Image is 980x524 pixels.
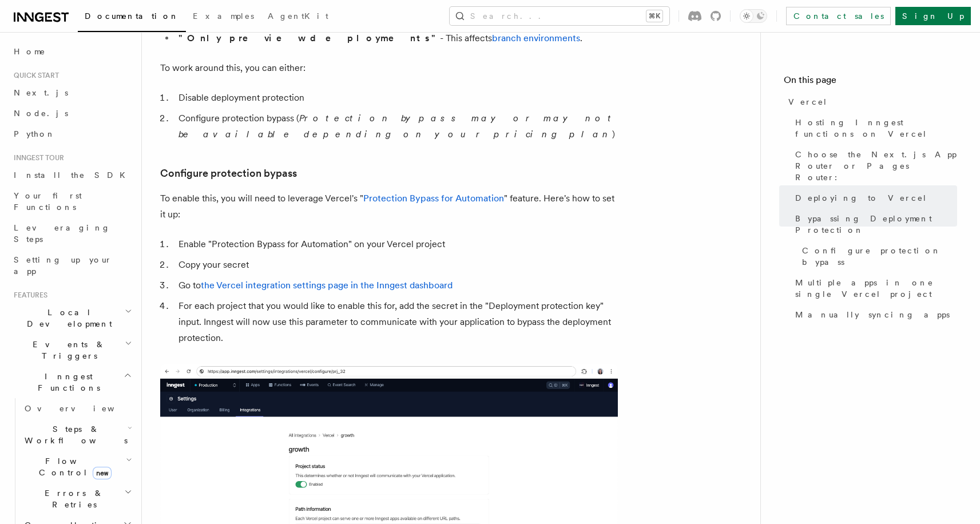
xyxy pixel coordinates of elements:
[20,423,128,446] span: Steps & Workflows
[492,33,580,43] a: branch environments
[795,149,957,183] span: Choose the Next.js App Router or Pages Router:
[186,3,261,31] a: Examples
[363,193,504,204] a: Protection Bypass for Automation
[20,398,134,419] a: Overview
[93,467,112,479] span: new
[784,92,957,112] a: Vercel
[160,190,618,223] p: To enable this, you will need to leverage Vercel's " " feature. Here's how to set it up:
[791,144,957,188] a: Choose the Next.js App Router or Pages Router:
[9,302,134,334] button: Local Development
[784,73,957,92] h4: On this page
[9,71,59,80] span: Quick start
[14,170,132,180] span: Install the SDK
[791,188,957,208] a: Deploying to Vercel
[740,9,767,23] button: Toggle dark mode
[175,257,618,273] li: Copy your secret
[261,3,335,31] a: AgentKit
[20,419,134,451] button: Steps & Workflows
[14,191,82,212] span: Your first Functions
[795,309,950,320] span: Manually syncing apps
[895,7,971,25] a: Sign Up
[795,277,957,300] span: Multiple apps in one single Vercel project
[160,165,297,181] a: Configure protection bypass
[85,11,179,21] span: Documentation
[791,112,957,144] a: Hosting Inngest functions on Vercel
[14,88,68,97] span: Next.js
[175,90,618,106] li: Disable deployment protection
[9,185,134,217] a: Your first Functions
[791,208,957,240] a: Bypassing Deployment Protection
[25,404,142,413] span: Overview
[798,240,957,272] a: Configure protection bypass
[788,96,828,108] span: Vercel
[9,334,134,366] button: Events & Triggers
[9,153,64,162] span: Inngest tour
[175,298,618,346] li: For each project that you would like to enable this for, add the secret in the "Deployment protec...
[9,291,47,300] span: Features
[14,109,68,118] span: Node.js
[9,371,124,394] span: Inngest Functions
[201,280,453,291] a: the Vercel integration settings page in the Inngest dashboard
[268,11,328,21] span: AgentKit
[802,245,957,268] span: Configure protection bypass
[9,82,134,103] a: Next.js
[14,223,110,244] span: Leveraging Steps
[175,277,618,293] li: Go to
[20,487,124,510] span: Errors & Retries
[9,217,134,249] a: Leveraging Steps
[175,236,618,252] li: Enable "Protection Bypass for Automation" on your Vercel project
[175,110,618,142] li: Configure protection bypass ( )
[9,249,134,281] a: Setting up your app
[786,7,891,25] a: Contact sales
[9,339,125,362] span: Events & Triggers
[160,60,618,76] p: To work around this, you can either:
[795,192,927,204] span: Deploying to Vercel
[9,103,134,124] a: Node.js
[193,11,254,21] span: Examples
[20,483,134,515] button: Errors & Retries
[178,113,616,140] em: Protection bypass may or may not be available depending on your pricing plan
[795,117,957,140] span: Hosting Inngest functions on Vercel
[14,255,112,276] span: Setting up your app
[795,213,957,236] span: Bypassing Deployment Protection
[646,10,662,22] kbd: ⌘K
[9,41,134,62] a: Home
[9,307,125,330] span: Local Development
[20,451,134,483] button: Flow Controlnew
[78,3,186,32] a: Documentation
[175,30,618,46] li: - This affects .
[20,455,126,478] span: Flow Control
[791,272,957,304] a: Multiple apps in one single Vercel project
[450,7,669,25] button: Search...⌘K
[178,33,440,43] strong: "Only preview deployments"
[9,124,134,144] a: Python
[9,165,134,185] a: Install the SDK
[791,304,957,325] a: Manually syncing apps
[14,129,55,138] span: Python
[14,46,46,57] span: Home
[9,366,134,398] button: Inngest Functions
